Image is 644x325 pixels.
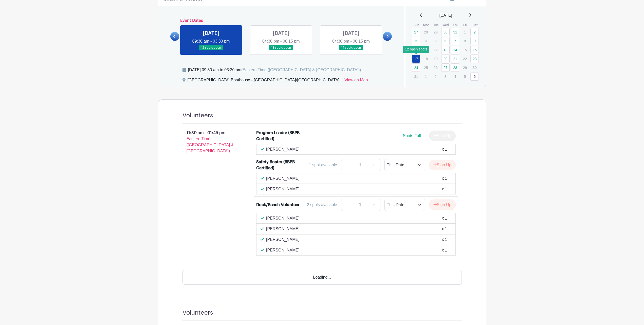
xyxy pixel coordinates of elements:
[461,46,469,54] p: 15
[412,37,420,45] a: 3
[412,23,421,28] th: Sun
[256,130,300,142] div: Program Leader (BBPB Certified)
[441,28,450,36] a: 30
[441,46,450,54] a: 13
[451,46,459,54] a: 14
[442,237,447,243] div: x 1
[451,28,459,36] a: 31
[470,23,480,28] th: Sat
[470,28,479,36] a: 2
[367,199,380,211] a: +
[442,226,447,232] div: x 1
[403,46,429,53] div: 12 open spots
[441,23,451,28] th: Wed
[470,64,479,71] p: 30
[412,28,420,36] a: 27
[341,199,353,211] a: -
[179,18,383,23] h6: Event Dates
[422,55,430,63] p: 18
[182,270,462,285] div: Loading...
[174,128,248,156] p: 11:30 am - 01:45 pm
[451,55,459,63] a: 21
[431,23,441,28] th: Tue
[344,77,368,85] a: View on Map
[412,73,420,80] p: 31
[442,215,447,221] div: x 1
[422,64,430,71] p: 25
[461,55,469,63] p: 22
[266,215,300,221] p: [PERSON_NAME]
[188,77,341,85] div: [GEOGRAPHIC_DATA] Boathouse - [GEOGRAPHIC_DATA]/[GEOGRAPHIC_DATA],
[182,309,213,316] h4: Volunteers
[403,134,421,138] span: Spots Full
[256,202,300,208] div: Dock/Beach Volunteer
[422,37,430,45] p: 4
[431,46,440,54] p: 12
[241,68,361,72] span: (Eastern Time ([GEOGRAPHIC_DATA] & [GEOGRAPHIC_DATA]))
[187,131,234,153] span: - Eastern Time ([GEOGRAPHIC_DATA] & [GEOGRAPHIC_DATA])
[431,55,440,63] p: 19
[442,175,447,182] div: x 1
[422,28,430,36] p: 28
[461,64,469,71] p: 29
[441,73,450,80] p: 3
[431,37,440,45] p: 5
[431,28,440,36] p: 29
[451,63,459,72] a: 28
[412,63,420,72] a: 24
[441,63,450,72] a: 27
[461,73,469,80] p: 5
[470,72,479,81] a: 6
[442,146,447,152] div: x 1
[470,37,479,45] a: 9
[442,186,447,192] div: x 1
[431,73,440,80] p: 2
[412,55,420,63] a: 17
[461,23,470,28] th: Fri
[266,146,300,152] p: [PERSON_NAME]
[188,67,361,73] div: [DATE] 09:30 am to 03:30 pm
[266,175,300,182] p: [PERSON_NAME]
[439,12,452,19] span: [DATE]
[451,37,459,45] a: 7
[421,23,431,28] th: Mon
[256,159,300,171] div: Safety Boater (BBPB Certified)
[441,37,450,45] a: 6
[429,160,456,170] button: Sign Up
[431,64,440,71] p: 26
[451,73,459,80] p: 4
[461,37,469,45] p: 8
[367,159,380,171] a: +
[451,23,461,28] th: Thu
[429,200,456,210] button: Sign Up
[182,112,213,119] h4: Volunteers
[266,226,300,232] p: [PERSON_NAME]
[470,46,479,54] a: 16
[341,159,353,171] a: -
[461,28,469,36] p: 1
[470,55,479,63] a: 23
[422,73,430,80] p: 1
[307,202,337,208] div: 2 spots available
[266,237,300,243] p: [PERSON_NAME]
[441,55,450,63] a: 20
[266,186,300,192] p: [PERSON_NAME]
[442,247,447,253] div: x 1
[266,247,300,253] p: [PERSON_NAME]
[309,162,337,168] div: 1 spot available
